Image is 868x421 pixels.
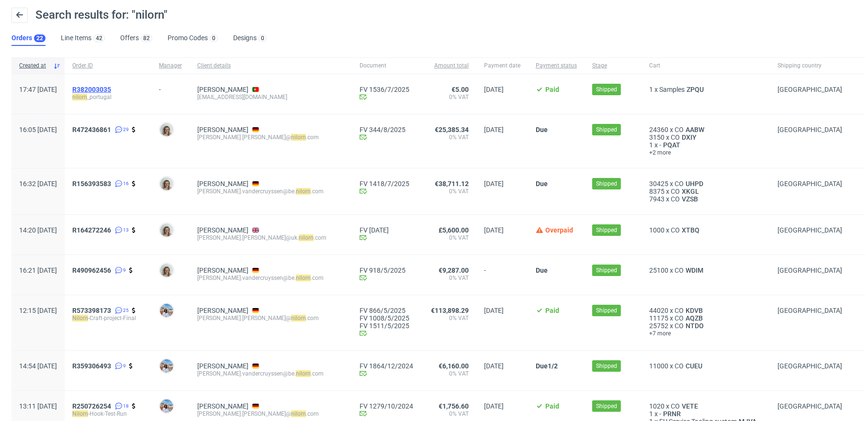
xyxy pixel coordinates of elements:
[160,123,173,136] img: Monika Poźniak
[778,362,842,370] span: [GEOGRAPHIC_DATA]
[659,86,685,93] span: Samples
[596,226,617,234] span: Shipped
[778,307,842,314] span: [GEOGRAPHIC_DATA]
[197,226,248,234] a: [PERSON_NAME]
[439,402,469,410] span: €1,756.60
[451,86,469,93] span: €5.00
[675,307,684,314] span: CO
[72,314,144,322] span: -Craft-project-Final
[296,188,311,195] mark: nilorn
[160,264,173,277] img: Monika Poźniak
[778,86,842,93] span: [GEOGRAPHIC_DATA]
[197,188,344,195] div: [PERSON_NAME].vandercruyssen@be. .com
[680,226,701,234] a: XTBQ
[35,8,168,22] span: Search results for: "nilorn"
[649,141,653,149] span: 1
[684,266,705,274] span: WDIM
[649,133,665,141] span: 3150
[72,362,111,370] span: R359306493
[197,410,344,418] div: [PERSON_NAME].[PERSON_NAME]@ .com
[197,274,344,282] div: [PERSON_NAME].vandercruyssen@be. .com
[675,266,684,274] span: CO
[160,399,173,413] img: Marta Kozłowska
[197,133,344,141] div: [PERSON_NAME].[PERSON_NAME]@ .com
[596,362,617,370] span: Shipped
[123,226,129,234] span: 13
[649,330,762,337] a: +7 more
[671,133,680,141] span: CO
[360,86,416,93] a: FV 1536/7/2025
[360,362,416,370] a: FV 1864/12/2024
[143,35,150,42] div: 82
[675,314,684,322] span: CO
[649,410,653,418] span: 1
[684,307,705,314] a: KDVB
[123,126,129,133] span: 29
[431,234,469,242] span: 0% VAT
[596,266,617,275] span: Shipped
[72,86,113,93] a: R382003035
[360,126,416,133] a: FV 344/8/2025
[72,410,88,417] mark: Nilorn
[197,307,248,314] a: [PERSON_NAME]
[431,307,469,314] span: €113,898.29
[484,226,504,234] span: [DATE]
[659,410,661,418] span: -
[360,402,416,410] a: FV 1279/10/2024
[212,35,215,42] div: 0
[536,266,548,274] span: Due
[649,410,762,418] div: x
[197,126,248,133] a: [PERSON_NAME]
[72,307,113,314] a: R573398173
[360,307,416,314] a: FV 866/5/2025
[439,362,469,370] span: €6,160.00
[649,149,762,156] a: +2 more
[484,86,504,93] span: [DATE]
[661,141,682,149] span: PQAT
[671,188,680,195] span: CO
[675,362,684,370] span: CO
[680,133,699,141] a: DXIY
[684,314,705,322] span: AQZB
[649,180,668,188] span: 30425
[113,402,129,410] a: 18
[120,31,152,46] a: Offers82
[684,322,706,330] span: NTDO
[649,402,762,410] div: x
[684,180,705,188] span: UHPD
[680,188,701,195] span: XKGL
[545,226,573,234] span: Overpaid
[113,126,129,133] a: 29
[685,86,706,93] a: ZPQU
[548,362,558,370] span: 1/2
[671,402,680,410] span: CO
[484,180,504,188] span: [DATE]
[484,126,504,133] span: [DATE]
[596,306,617,315] span: Shipped
[197,266,248,274] a: [PERSON_NAME]
[649,195,665,203] span: 7943
[661,410,683,418] a: PRNR
[649,314,762,322] div: x
[72,62,144,70] span: Order ID
[778,126,842,133] span: [GEOGRAPHIC_DATA]
[684,126,706,133] a: AABW
[536,62,577,70] span: Payment status
[19,307,57,314] span: 12:15 [DATE]
[72,307,111,314] span: R573398173
[649,307,762,314] div: x
[649,133,762,141] div: x
[72,315,88,321] mark: Nilorn
[72,93,144,101] span: _portugal
[536,180,548,188] span: Due
[680,402,700,410] a: VETE
[72,180,113,188] a: R156393583
[649,62,762,70] span: Cart
[649,226,665,234] span: 1000
[680,195,700,203] span: VZSB
[197,93,344,101] div: [EMAIL_ADDRESS][DOMAIN_NAME]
